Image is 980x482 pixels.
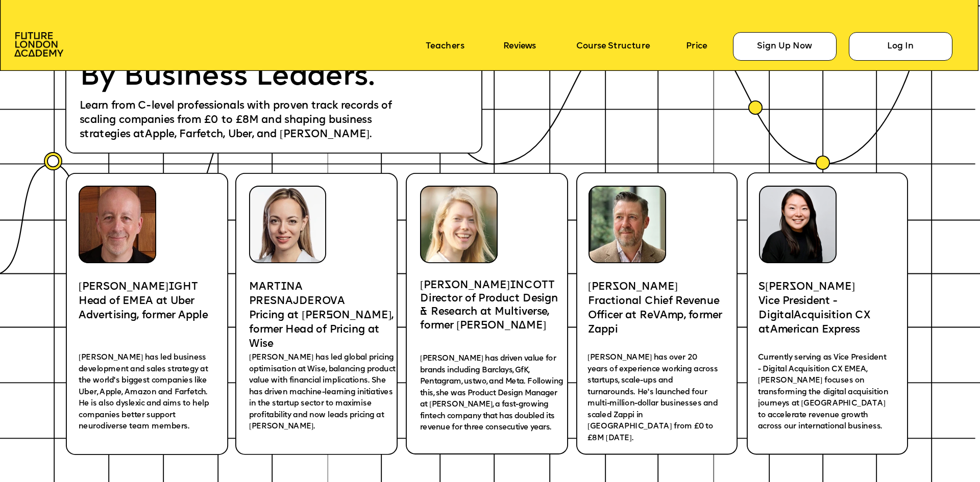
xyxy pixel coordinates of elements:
a: Price [686,41,707,51]
span: [PERSON_NAME] has over 20 years of experience working across startups, scale-ups and turnarounds.... [587,353,720,442]
span: MART [249,282,281,293]
img: image-aac980e9-41de-4c2d-a048-f29dd30a0068.png [14,32,63,57]
span: [PERSON_NAME] [588,282,678,293]
p: Fractional Chief Revenue Officer at ReV mp, former Zappi [588,295,726,338]
span: NCOTT [516,280,555,291]
a: Teachers [426,41,464,51]
span: Currently serving as Vice President - Digital Acquisition CX EMEA, [PERSON_NAME] focuses on trans... [758,353,890,430]
span: I [510,280,516,291]
p: By Business Leaders. [80,61,399,94]
span: I [168,282,174,293]
span: I [280,282,286,293]
span: GHT [174,282,198,293]
span: A [770,325,777,336]
span: [PERSON_NAME] [79,282,168,293]
span: A [660,311,668,321]
span: Head of EMEA at Uber Advertising, former Apple [79,296,208,321]
p: Director of Product Design & Research at Multiverse, former [PERSON_NAME] [420,293,568,333]
p: Learn from C-level professionals with proven track records of scaling companies from £0 to £8M an... [80,99,412,142]
span: Apple, Farfetch, Uber, and [PERSON_NAME]. [144,130,371,140]
span: [PERSON_NAME] has led business development and sales strategy at the world's biggest companies li... [79,353,211,430]
p: Pricing at [PERSON_NAME], former Head of Pricing at Wise [249,309,394,352]
p: Vice President - Digital cquisition CX at merican Express [758,295,899,338]
span: [PERSON_NAME] has driven value for brands including Barclays, GfK, Pentagram, ustwo, and Meta. Fo... [420,354,565,431]
a: Course Structure [576,41,650,51]
a: Reviews [503,41,536,51]
span: NA PRESNAJDEROVA [249,282,345,307]
span: A [794,311,801,321]
span: [PERSON_NAME] [765,282,855,293]
span: S [758,282,765,293]
span: [PERSON_NAME] [420,280,510,291]
span: [PERSON_NAME] has led global pricing optimisation at Wise, balancing product value with financial... [249,353,398,430]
